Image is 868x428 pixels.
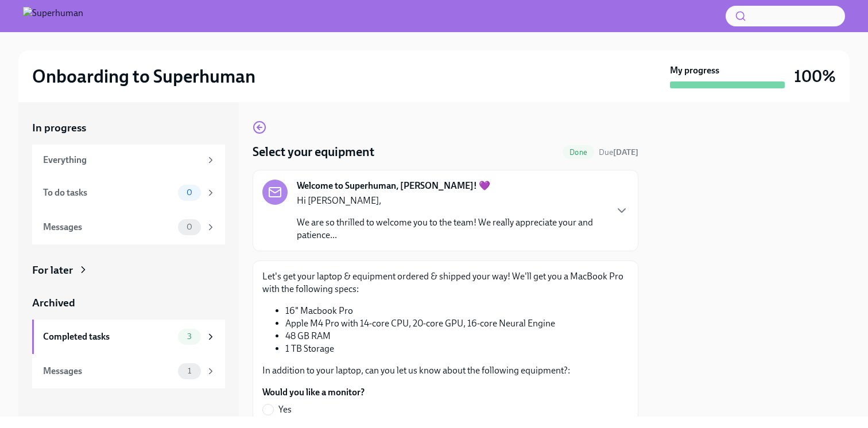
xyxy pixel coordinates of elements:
[32,65,255,88] h2: Onboarding to Superhuman
[599,147,638,157] span: Due
[32,145,225,176] a: Everything
[32,263,225,278] a: For later
[285,343,629,355] li: 1 TB Storage
[297,216,606,242] p: We are so thrilled to welcome you to the team! We really appreciate your and patience...
[262,270,629,295] p: Let's get your laptop & equipment ordered & shipped your way! We'll get you a MacBook Pro with th...
[599,147,638,158] span: August 15th, 2025 08:00
[32,210,225,244] a: Messages0
[253,143,374,161] h4: Select your equipment
[32,120,225,135] a: In progress
[262,364,629,377] p: In addition to your laptop, can you let us know about the following equipment?:
[794,66,836,87] h3: 100%
[32,354,225,388] a: Messages1
[180,332,199,341] span: 3
[32,295,225,310] a: Archived
[297,180,490,192] strong: Welcome to Superhuman, [PERSON_NAME]! 💜
[285,330,629,343] li: 48 GB RAM
[43,154,201,166] div: Everything
[43,221,173,234] div: Messages
[278,403,292,416] span: Yes
[181,367,198,375] span: 1
[180,223,199,231] span: 0
[32,263,73,278] div: For later
[23,7,83,25] img: Superhuman
[285,317,629,330] li: Apple M4 Pro with 14-core CPU, 20-core GPU, 16-core Neural Engine
[563,148,594,157] span: Done
[43,186,173,199] div: To do tasks
[180,188,199,197] span: 0
[285,305,629,317] li: 16" Macbook Pro
[43,365,173,378] div: Messages
[297,194,606,207] p: Hi [PERSON_NAME],
[613,147,638,157] strong: [DATE]
[32,320,225,354] a: Completed tasks3
[32,176,225,210] a: To do tasks0
[262,386,365,399] label: Would you like a monitor?
[43,330,173,343] div: Completed tasks
[670,64,719,77] strong: My progress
